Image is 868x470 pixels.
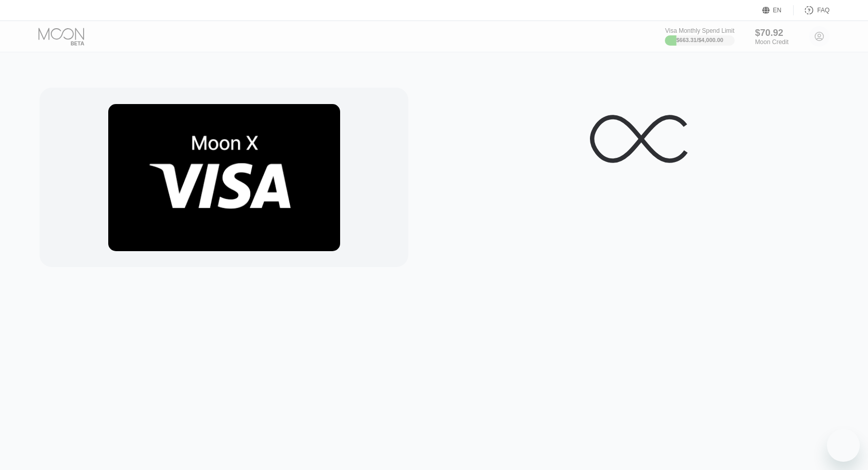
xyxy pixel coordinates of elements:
div: FAQ [794,5,830,15]
div: EN [762,5,794,15]
div: $663.31 / $4,000.00 [676,37,723,43]
div: Visa Monthly Spend Limit [665,27,734,34]
div: Visa Monthly Spend Limit$663.31/$4,000.00 [665,27,734,46]
iframe: Button to launch messaging window [827,429,860,462]
div: FAQ [817,7,830,14]
div: EN [773,7,782,14]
